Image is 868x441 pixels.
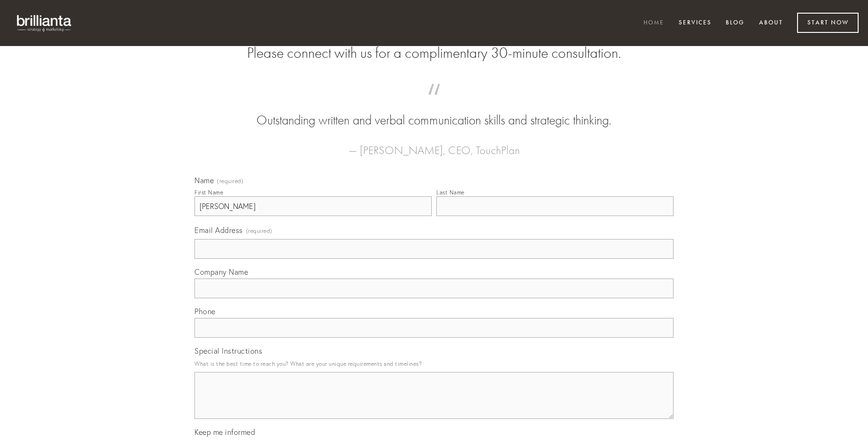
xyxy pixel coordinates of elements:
blockquote: Outstanding written and verbal communication skills and strategic thinking. [209,93,659,130]
p: What is the best time to reach you? What are your unique requirements and timelines? [194,357,674,370]
span: Special Instructions [194,346,262,356]
a: Start Now [797,13,859,33]
h2: Please connect with us for a complimentary 30-minute consultation. [194,44,674,62]
a: Blog [720,15,751,31]
div: First Name [194,189,223,196]
div: Last Name [436,189,465,196]
span: “ [209,93,659,111]
span: (required) [246,224,272,237]
a: Home [637,15,670,31]
span: Name [194,176,214,185]
span: Email Address [194,225,243,235]
a: About [753,15,789,31]
span: Phone [194,307,216,316]
span: Keep me informed [194,427,255,437]
a: Services [673,15,718,31]
figcaption: — [PERSON_NAME], CEO, TouchPlan [209,130,659,160]
span: Company Name [194,267,248,277]
img: brillianta - research, strategy, marketing [9,9,80,37]
span: (required) [217,178,243,184]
